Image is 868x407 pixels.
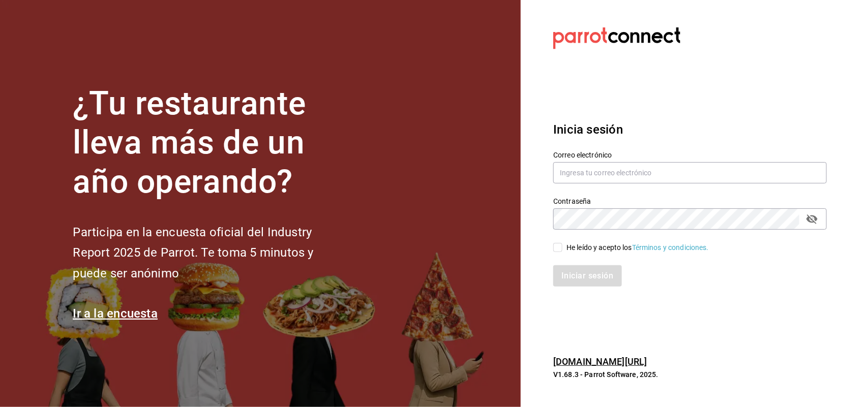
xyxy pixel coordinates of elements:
[73,222,347,284] h2: Participa en la encuesta oficial del Industry Report 2025 de Parrot. Te toma 5 minutos y puede se...
[73,306,158,321] a: Ir a la encuesta
[73,84,347,201] h1: ¿Tu restaurante lleva más de un año operando?
[553,356,647,367] a: [DOMAIN_NAME][URL]
[803,210,821,228] button: passwordField
[553,152,827,159] label: Correo electrónico
[566,242,709,253] div: He leído y acepto los
[553,162,827,183] input: Ingresa tu correo electrónico
[553,369,827,380] p: V1.68.3 - Parrot Software, 2025.
[553,120,827,139] h3: Inicia sesión
[632,243,709,252] a: Términos y condiciones.
[553,198,827,205] label: Contraseña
